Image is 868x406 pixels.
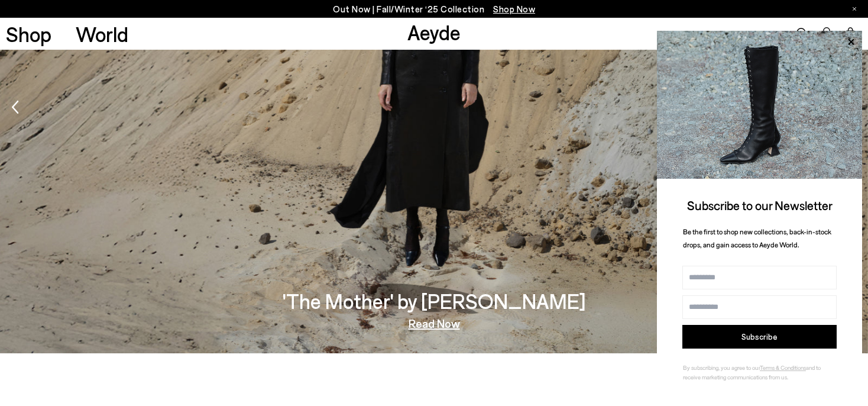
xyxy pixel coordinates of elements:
[760,364,806,371] a: Terms & Conditions
[683,364,760,371] span: By subscribing, you agree to our
[409,317,460,329] a: Read Now
[657,31,862,179] img: 2a6287a1333c9a56320fd6e7b3c4a9a9.jpg
[6,24,51,44] a: Shop
[333,2,535,17] p: Out Now | Fall/Winter ‘25 Collection
[407,20,461,44] a: Aeyde
[493,4,535,14] span: Navigate to /collections/new-in
[683,227,831,249] span: Be the first to shop new collections, back-in-stock drops, and gain access to Aeyde World.
[283,291,586,311] h3: 'The Mother' by [PERSON_NAME]
[12,94,19,124] div: Previous slide
[76,24,128,44] a: World
[687,198,833,212] span: Subscribe to our Newsletter
[682,325,837,349] button: Subscribe
[844,27,856,40] a: 0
